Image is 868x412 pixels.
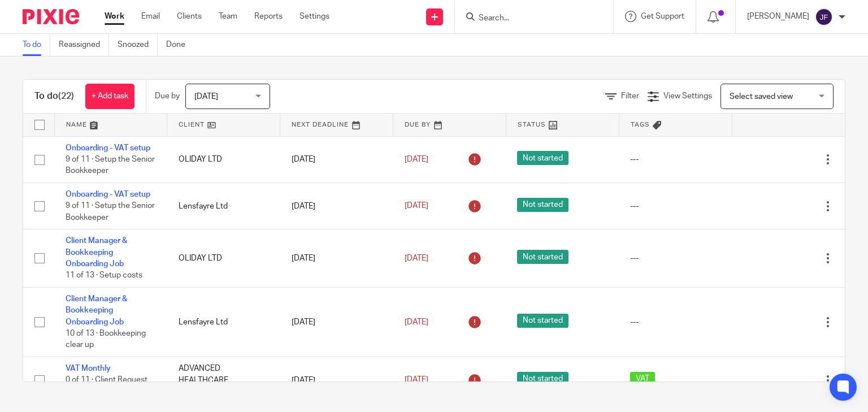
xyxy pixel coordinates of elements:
[34,90,74,102] h1: To do
[66,202,155,222] span: 9 of 11 · Setup the Senior Bookkeeper
[630,154,721,165] div: ---
[105,11,124,22] a: Work
[66,272,142,280] span: 11 of 13 · Setup costs
[66,237,127,268] a: Client Manager & Bookkeeping Onboarding Job
[280,183,393,229] td: [DATE]
[815,8,833,26] img: svg%3E
[59,34,109,56] a: Reassigned
[405,202,428,210] span: [DATE]
[280,229,393,288] td: [DATE]
[747,11,809,22] p: [PERSON_NAME]
[177,11,202,22] a: Clients
[166,34,194,56] a: Done
[66,190,150,198] a: Onboarding - VAT setup
[280,357,393,404] td: [DATE]
[517,198,568,212] span: Not started
[85,84,134,109] a: + Add task
[66,329,146,349] span: 10 of 13 · Bookkeeping clear up
[66,295,127,326] a: Client Manager & Bookkeeping Onboarding Job
[517,314,568,328] span: Not started
[219,11,237,22] a: Team
[167,287,280,357] td: Lensfayre Ltd
[517,372,568,386] span: Not started
[630,201,721,212] div: ---
[167,229,280,288] td: OLIDAY LTD
[141,11,160,22] a: Email
[155,90,180,102] p: Due by
[517,151,568,165] span: Not started
[641,12,684,20] span: Get Support
[167,183,280,229] td: Lensfayre Ltd
[405,155,428,163] span: [DATE]
[167,136,280,183] td: OLIDAY LTD
[194,93,218,101] span: [DATE]
[118,34,158,56] a: Snoozed
[66,376,147,396] span: 0 of 11 · Client Request (Auto)
[621,92,639,100] span: Filter
[66,144,150,152] a: Onboarding - VAT setup
[630,316,721,328] div: ---
[630,372,655,386] span: VAT
[66,365,111,372] a: VAT Monthly
[730,93,793,101] span: Select saved view
[405,254,428,262] span: [DATE]
[66,155,155,175] span: 9 of 11 · Setup the Senior Bookkeeper
[254,11,283,22] a: Reports
[280,136,393,183] td: [DATE]
[517,250,568,264] span: Not started
[280,287,393,357] td: [DATE]
[478,14,579,24] input: Search
[405,318,428,326] span: [DATE]
[23,34,50,56] a: To do
[167,357,280,404] td: ADVANCED HEALTHCARE PRODUCTS LTD
[23,9,79,24] img: Pixie
[663,92,712,100] span: View Settings
[58,92,74,101] span: (22)
[405,376,428,384] span: [DATE]
[630,253,721,264] div: ---
[300,11,329,22] a: Settings
[631,122,650,128] span: Tags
